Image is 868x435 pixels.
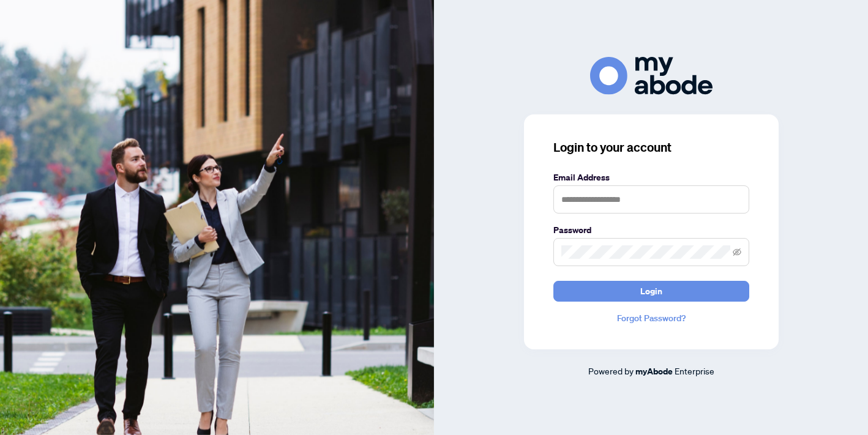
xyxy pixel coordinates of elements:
span: Enterprise [675,365,714,376]
span: eye-invisible [733,248,741,256]
a: myAbode [635,365,673,378]
span: Powered by [588,365,634,376]
button: Login [553,281,749,302]
h3: Login to your account [553,139,749,156]
img: ma-logo [590,57,713,94]
label: Password [553,223,749,237]
a: Forgot Password? [553,311,749,325]
label: Email Address [553,171,749,184]
span: Login [640,281,662,301]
